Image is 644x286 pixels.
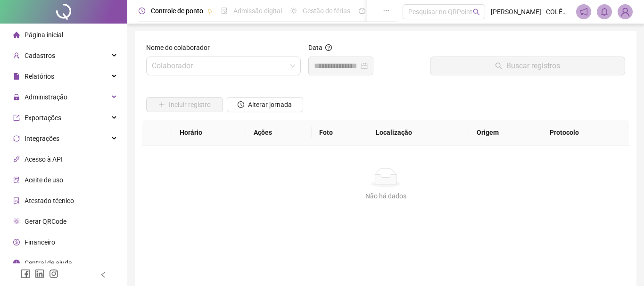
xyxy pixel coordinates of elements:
[139,8,145,14] span: clock-circle
[227,102,304,109] a: Alterar jornada
[25,238,55,246] span: Financeiro
[25,31,63,39] span: Página inicial
[151,7,203,15] span: Controle de ponto
[308,44,322,51] span: Data
[49,269,58,278] span: instagram
[430,57,625,75] button: Buscar registros
[600,8,609,16] span: bell
[473,8,480,16] span: search
[13,177,20,183] span: audit
[13,94,20,100] span: lock
[303,7,350,15] span: Gestão de férias
[25,135,59,142] span: Integrações
[35,269,44,278] span: linkedin
[325,44,332,51] span: question-circle
[13,52,20,59] span: user-add
[13,260,20,266] span: info-circle
[25,114,61,122] span: Exportações
[13,218,20,225] span: qrcode
[13,73,20,80] span: file
[227,97,304,112] button: Alterar jornada
[13,156,20,163] span: api
[221,8,228,14] span: file-done
[13,32,20,38] span: home
[146,97,223,112] button: Incluir registro
[21,269,30,278] span: facebook
[13,135,20,142] span: sync
[383,8,389,14] span: ellipsis
[25,197,74,204] span: Atestado técnico
[25,259,72,267] span: Central de ajuda
[233,7,282,15] span: Admissão digital
[25,73,54,80] span: Relatórios
[290,8,297,14] span: sun
[154,191,618,201] div: Não há dados
[542,120,629,146] th: Protocolo
[172,120,246,146] th: Horário
[618,5,632,19] img: 58712
[246,120,312,146] th: Ações
[25,93,67,101] span: Administração
[146,42,216,53] label: Nome do colaborador
[579,8,588,16] span: notification
[238,101,244,108] span: clock-circle
[207,8,213,14] span: pushpin
[312,120,368,146] th: Foto
[100,271,107,278] span: left
[248,99,292,110] span: Alterar jornada
[25,176,63,184] span: Aceite de uso
[13,197,20,204] span: solution
[13,239,20,245] span: dollar
[491,7,570,17] span: [PERSON_NAME] - COLÉGIO ÁGAPE DOM BILINGUE
[13,114,20,121] span: export
[25,52,55,59] span: Cadastros
[359,8,365,14] span: dashboard
[368,120,469,146] th: Localização
[25,155,63,163] span: Acesso à API
[469,120,542,146] th: Origem
[25,218,66,225] span: Gerar QRCode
